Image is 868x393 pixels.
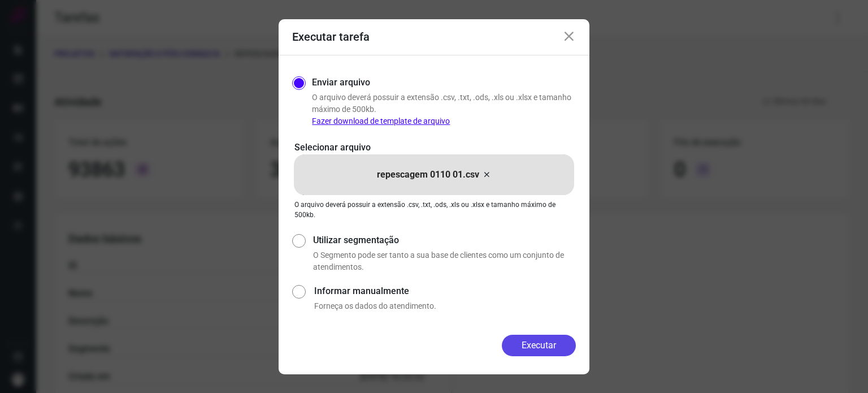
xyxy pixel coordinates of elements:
p: O Segmento pode ser tanto a sua base de clientes como um conjunto de atendimentos. [313,249,576,273]
p: O arquivo deverá possuir a extensão .csv, .txt, .ods, .xls ou .xlsx e tamanho máximo de 500kb. [294,200,574,220]
p: O arquivo deverá possuir a extensão .csv, .txt, .ods, .xls ou .xlsx e tamanho máximo de 500kb. [312,92,576,127]
label: Enviar arquivo [312,76,370,89]
a: Fazer download de template de arquivo [312,116,450,126]
button: Executar [502,335,576,356]
label: Informar manualmente [314,284,576,298]
label: Utilizar segmentação [313,234,576,247]
p: Selecionar arquivo [294,141,574,154]
p: repescagem 0110 01.csv [377,168,479,182]
p: Forneça os dados do atendimento. [314,300,576,312]
h3: Executar tarefa [292,30,370,44]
